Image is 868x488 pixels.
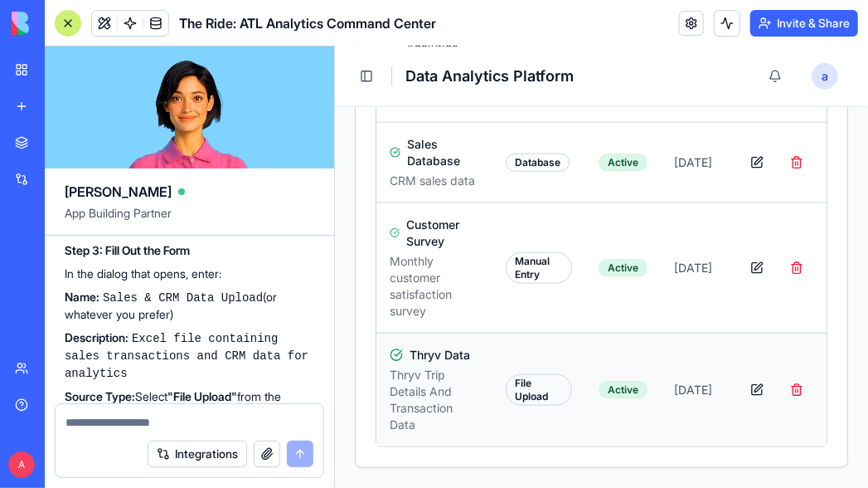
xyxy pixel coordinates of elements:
code: Excel file containing sales transactions and CRM data for analytics [65,332,308,380]
span: [DATE] [339,109,377,123]
div: Active [264,212,313,231]
span: [PERSON_NAME] [65,182,172,202]
span: Sales Database [72,90,144,123]
p: (or whatever you prefer) [65,289,314,323]
button: Invite & Share [750,10,858,37]
p: Monthly customer satisfaction survey [55,207,144,273]
h2: Data Analytics Platform [70,18,239,41]
p: Thryv Trip Details And Transaction Data [55,320,144,387]
p: In the dialog that opens, enter: [65,266,314,282]
strong: Step 3: Fill Out the Form [65,243,190,257]
span: [DATE] [339,336,377,350]
button: Integrations [148,441,247,467]
code: Sales & CRM Data Upload [103,291,263,305]
span: a [477,17,503,43]
span: A [8,451,35,478]
strong: Source Type: [65,389,135,403]
span: [DATE] [339,214,377,228]
div: Active [264,107,313,125]
img: logo [12,12,114,35]
strong: Description: [65,330,129,344]
strong: Name: [65,290,99,304]
span: Customer Survey [71,170,144,203]
p: Select from the dropdown [65,388,314,422]
div: Manual Entry [171,206,236,237]
p: CRM sales data [55,126,144,143]
strong: "File Upload" [167,389,237,403]
div: Active [264,334,313,353]
span: Thryv Data [75,300,135,317]
span: The Ride: ATL Analytics Command Center [179,13,436,33]
span: App Building Partner [65,205,314,235]
div: Database [171,107,235,125]
button: a [467,13,513,46]
div: File Upload [171,328,236,359]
